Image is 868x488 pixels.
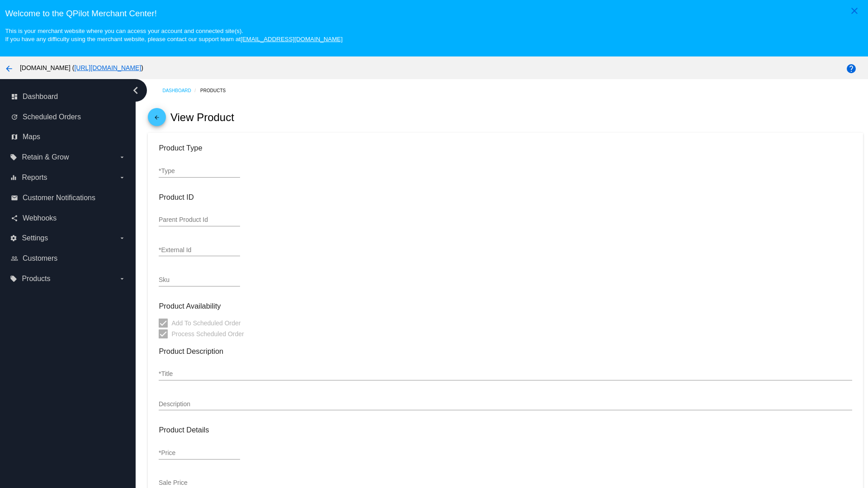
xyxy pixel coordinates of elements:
[159,479,240,487] input: Sale Price
[23,113,81,121] span: Scheduled Orders
[159,247,240,254] input: *External Id
[118,154,126,161] i: arrow_drop_down
[159,193,852,202] h3: Product ID
[10,154,17,161] i: local_offer
[128,83,143,98] i: chevron_left
[159,401,852,408] input: Description
[849,5,860,16] mat-icon: close
[22,275,50,283] span: Products
[151,114,162,125] mat-icon: arrow_back
[23,254,57,263] span: Customers
[22,234,48,242] span: Settings
[10,235,17,242] i: settings
[170,111,234,124] h2: View Product
[159,277,240,284] input: Sku
[11,89,126,104] a: dashboard Dashboard
[162,84,200,98] a: Dashboard
[159,450,240,457] input: *Price
[11,215,18,222] i: share
[11,113,18,121] i: update
[159,347,852,356] h3: Product Description
[11,255,18,262] i: people_outline
[5,28,342,42] small: This is your merchant website where you can access your account and connected site(s). If you hav...
[171,328,244,339] span: Process Scheduled Order
[118,174,126,181] i: arrow_drop_down
[159,216,240,224] input: Parent Product Id
[10,174,17,181] i: equalizer
[23,214,57,222] span: Webhooks
[23,133,40,141] span: Maps
[11,130,126,144] a: map Maps
[22,153,69,161] span: Retain & Grow
[23,194,95,202] span: Customer Notifications
[20,64,143,71] span: [DOMAIN_NAME] ( )
[159,302,852,310] h3: Product Availability
[10,275,17,282] i: local_offer
[11,93,18,100] i: dashboard
[5,9,863,19] h3: Welcome to the QPilot Merchant Center!
[11,211,126,225] a: share Webhooks
[11,191,126,205] a: email Customer Notifications
[11,194,18,202] i: email
[11,251,126,266] a: people_outline Customers
[159,371,852,378] input: *Title
[118,275,126,282] i: arrow_drop_down
[159,144,852,152] h3: Product Type
[74,64,141,71] a: [URL][DOMAIN_NAME]
[11,133,18,141] i: map
[11,110,126,124] a: update Scheduled Orders
[22,174,47,182] span: Reports
[159,168,240,175] input: *Type
[23,93,58,101] span: Dashboard
[4,63,14,74] mat-icon: arrow_back
[846,63,857,74] mat-icon: help
[171,318,241,328] span: Add To Scheduled Order
[241,36,343,42] a: [EMAIL_ADDRESS][DOMAIN_NAME]
[118,235,126,242] i: arrow_drop_down
[200,84,234,98] a: Products
[159,426,852,434] h3: Product Details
